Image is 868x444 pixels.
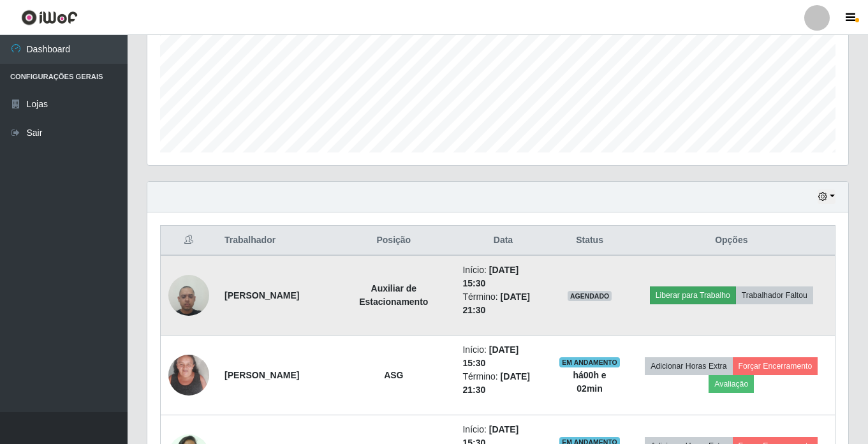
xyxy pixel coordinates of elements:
time: [DATE] 15:30 [462,265,519,288]
time: [DATE] 15:30 [462,344,519,368]
th: Posição [332,226,455,256]
th: Data [455,226,551,256]
strong: ASG [384,370,403,380]
li: Início: [462,343,543,370]
button: Avaliação [709,375,754,393]
img: 1737544290674.jpeg [168,348,209,402]
span: EM ANDAMENTO [559,357,620,367]
img: CoreUI Logo [21,10,78,26]
li: Início: [462,263,543,290]
span: AGENDADO [568,291,612,301]
button: Adicionar Horas Extra [645,357,732,375]
button: Forçar Encerramento [733,357,818,375]
th: Status [551,226,628,256]
th: Trabalhador [217,226,332,256]
li: Término: [462,290,543,317]
strong: há 00 h e 02 min [573,370,606,394]
strong: Auxiliar de Estacionamento [359,283,428,307]
strong: [PERSON_NAME] [224,290,299,300]
img: 1693507860054.jpeg [168,268,209,322]
button: Liberar para Trabalho [650,286,736,304]
th: Opções [628,226,835,256]
li: Término: [462,370,543,397]
button: Trabalhador Faltou [736,286,813,304]
strong: [PERSON_NAME] [224,370,299,380]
